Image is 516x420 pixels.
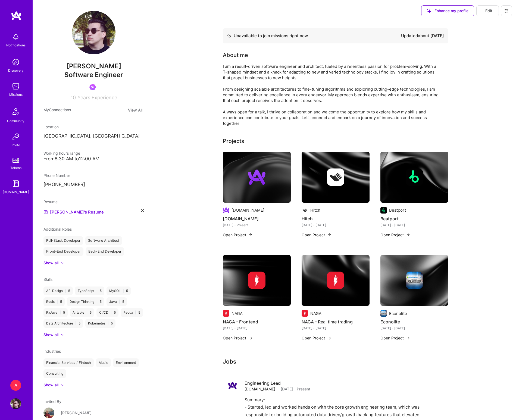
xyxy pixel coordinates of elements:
div: TypeScript 5 [75,287,104,295]
img: arrow-right [248,336,253,340]
div: Software Architect [85,236,122,245]
div: Projects [223,137,244,145]
img: arrow-right [327,336,332,340]
button: View All [126,107,144,113]
span: | [65,289,66,293]
span: [PERSON_NAME] [43,62,144,70]
img: Resume [43,210,48,214]
span: | [60,310,61,315]
span: My Connections [43,107,71,113]
div: Kubernetes 5 [85,319,115,328]
div: Show all [43,260,58,266]
span: Industries [43,349,61,354]
a: User Avatar[PERSON_NAME] [43,408,144,418]
div: [DOMAIN_NAME] [3,189,29,195]
div: Show all [43,332,58,338]
span: | [86,310,87,315]
img: Company logo [406,272,423,289]
p: [GEOGRAPHIC_DATA], [GEOGRAPHIC_DATA] [43,133,144,139]
img: cover [380,152,448,203]
span: | [111,310,112,315]
span: | [96,300,98,304]
span: | [96,289,98,293]
img: logo [11,11,22,21]
div: Back-End Developer [86,247,124,256]
div: Discovery [8,68,24,73]
span: Years Experience [77,95,117,100]
p: [PHONE_NUMBER] [43,182,144,188]
span: | [119,300,120,304]
img: Company logo [223,207,229,214]
span: · [277,386,279,392]
a: A [9,380,23,391]
div: API Design 5 [43,287,73,295]
div: CI/CD 5 [96,308,118,317]
h4: Econolite [380,318,448,325]
div: Environment [113,358,139,367]
h4: [DOMAIN_NAME] [223,215,291,222]
div: NAGA [310,311,321,316]
button: Open Project [380,232,410,238]
div: Unavailable to join missions right now. [227,33,309,39]
h4: Beatport [380,215,448,222]
span: | [135,310,136,315]
img: cover [302,255,370,306]
div: Community [7,118,24,124]
button: Open Project [223,335,253,341]
div: Full-Stack Developer [43,236,83,245]
span: 10 [71,95,76,100]
div: NAGA [232,311,243,316]
span: [DATE] - Present [281,386,310,392]
h3: Jobs [223,358,448,365]
button: Open Project [223,232,253,238]
div: Redux 5 [121,308,143,317]
h4: Hitch [302,215,370,222]
img: arrow-right [327,233,332,237]
div: [DATE] - [DATE] [223,325,291,331]
img: User Avatar [72,11,115,54]
img: User Avatar [43,408,54,418]
span: Enhance my profile [427,8,468,14]
span: | [75,321,76,326]
div: Beatport [389,207,406,213]
div: Financial Services / Fintech [43,358,94,367]
div: I am a result-driven software engineer and architect, fueled by a relentless passion for problem-... [223,63,440,126]
img: arrow-right [406,233,410,237]
img: cover [302,152,370,203]
span: Working hours range [43,151,80,155]
a: [PERSON_NAME]'s Resume [43,209,104,215]
div: [DOMAIN_NAME] [232,207,264,213]
div: A [10,380,21,391]
span: Edit [483,8,492,14]
img: Company logo [302,207,308,214]
img: Company logo [248,168,265,186]
div: Invite [12,142,20,148]
div: RxJava 5 [43,308,68,317]
div: Hitch [310,207,320,213]
span: | [108,321,109,326]
img: arrow-right [406,336,410,340]
img: Company logo [380,207,387,214]
div: About me [223,51,248,59]
div: Show all [43,382,58,388]
div: Design Thinking 5 [67,297,104,306]
img: discovery [10,57,21,68]
div: [PERSON_NAME] [61,410,92,416]
img: Company logo [227,380,238,391]
h4: NAGA - Real time trading [302,318,370,325]
img: Community [9,105,22,118]
button: Open Project [302,232,332,238]
div: MySQL 5 [107,287,131,295]
img: Invite [10,131,21,142]
button: Open Project [302,335,332,341]
img: tokens [12,158,19,163]
img: Company logo [380,310,387,317]
div: [DATE] - Present [223,222,291,228]
div: Econolite [389,311,407,316]
img: cover [223,255,291,306]
span: | [57,300,58,304]
div: [DATE] - [DATE] [380,325,448,331]
a: User Avatar [9,398,23,409]
span: | [123,289,124,293]
img: guide book [10,178,21,189]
